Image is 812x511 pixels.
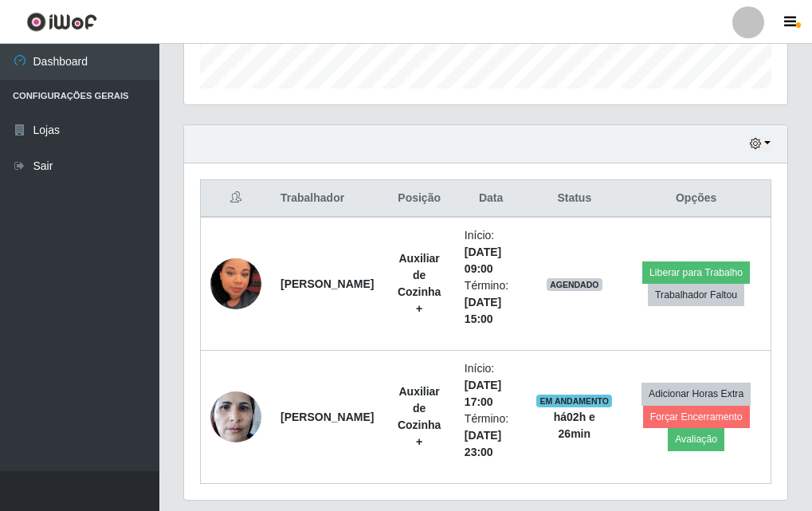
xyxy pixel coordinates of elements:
time: [DATE] 23:00 [465,429,501,458]
li: Término: [465,411,517,461]
li: Início: [465,360,517,411]
strong: há 02 h e 26 min [554,411,595,440]
time: [DATE] 17:00 [465,379,501,408]
th: Posição [383,180,454,218]
th: Trabalhador [271,180,383,218]
img: 1749324007196.jpeg [210,238,261,329]
li: Término: [465,277,517,328]
th: Status [527,180,622,218]
th: Data [455,180,527,218]
button: Trabalhador Faltou [648,284,744,306]
th: Opções [622,180,771,218]
li: Início: [465,227,517,277]
span: EM ANDAMENTO [536,395,612,407]
strong: Auxiliar de Cozinha + [398,252,441,315]
strong: [PERSON_NAME] [280,277,374,290]
strong: [PERSON_NAME] [280,411,374,423]
img: 1694453886302.jpeg [210,383,261,450]
button: Avaliação [668,428,724,450]
button: Liberar para Trabalho [642,261,750,284]
strong: Auxiliar de Cozinha + [398,385,441,448]
span: AGENDADO [547,278,602,291]
button: Adicionar Horas Extra [641,383,751,405]
img: CoreUI Logo [26,12,97,32]
button: Forçar Encerramento [643,406,750,428]
time: [DATE] 09:00 [465,246,501,275]
time: [DATE] 15:00 [465,296,501,325]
